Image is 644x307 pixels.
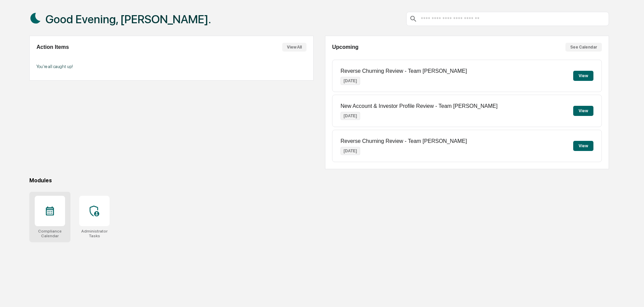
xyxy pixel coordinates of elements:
[332,44,358,50] h2: Upcoming
[573,141,593,151] button: View
[36,64,306,69] p: You're all caught up!
[29,177,609,184] div: Modules
[565,43,602,52] button: See Calendar
[341,103,498,109] p: New Account & Investor Profile Review - Team [PERSON_NAME]
[282,43,306,52] button: View All
[36,44,69,50] h2: Action Items
[341,68,467,74] p: Reverse Churning Review - Team [PERSON_NAME]
[341,138,467,144] p: Reverse Churning Review - Team [PERSON_NAME]
[79,229,110,238] div: Administrator Tasks
[35,229,65,238] div: Compliance Calendar
[573,106,593,116] button: View
[573,71,593,81] button: View
[341,77,360,85] p: [DATE]
[341,147,360,155] p: [DATE]
[46,12,211,26] h1: Good Evening, [PERSON_NAME].
[341,112,360,120] p: [DATE]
